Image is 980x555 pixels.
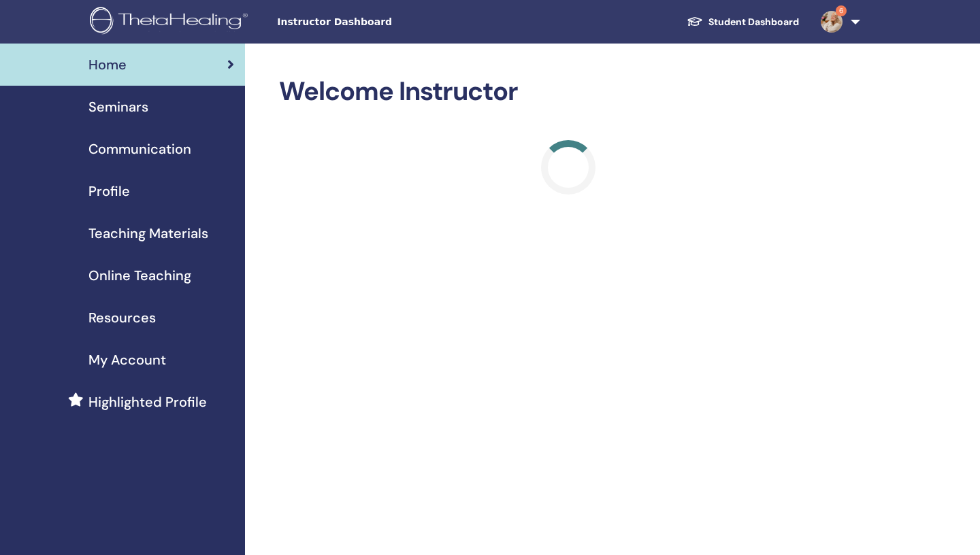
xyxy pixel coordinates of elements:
[687,16,703,27] img: graduation-cap-white.svg
[836,5,847,16] span: 6
[821,11,843,33] img: default.jpg
[88,97,148,117] span: Seminars
[88,54,127,75] span: Home
[90,7,252,37] img: logo.png
[88,223,208,243] span: Teaching Materials
[279,76,857,107] h2: Welcome Instructor
[88,139,191,159] span: Communication
[88,265,191,286] span: Online Teaching
[88,392,207,412] span: Highlighted Profile
[88,307,156,328] span: Resources
[277,15,481,29] span: Instructor Dashboard
[88,350,166,370] span: My Account
[88,181,130,201] span: Profile
[676,10,810,35] a: Student Dashboard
